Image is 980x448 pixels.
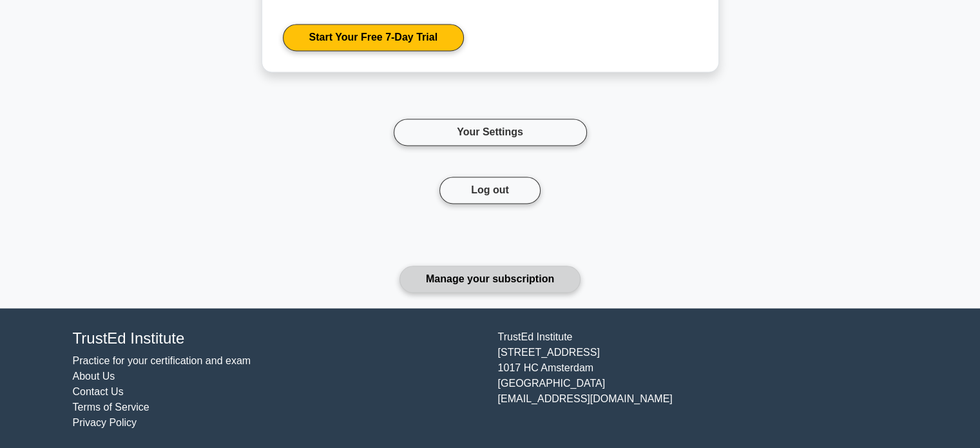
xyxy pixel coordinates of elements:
a: Contact Us [73,385,124,396]
a: Privacy Policy [73,416,137,427]
a: About Us [73,370,115,381]
a: Your Settings [394,119,587,146]
div: TrustEd Institute [STREET_ADDRESS] 1017 HC Amsterdam [GEOGRAPHIC_DATA] [EMAIL_ADDRESS][DOMAIN_NAME] [490,329,916,430]
button: Log out [439,177,541,204]
h4: TrustEd Institute [73,329,483,347]
a: Practice for your certification and exam [73,355,251,365]
a: Manage your subscription [399,266,581,293]
a: Terms of Service [73,401,149,412]
a: Start Your Free 7-Day Trial [283,24,464,51]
